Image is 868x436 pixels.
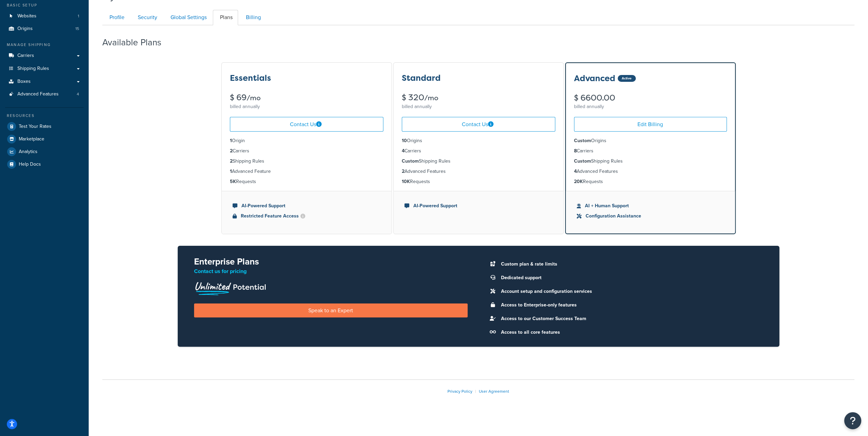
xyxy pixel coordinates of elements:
[102,10,130,25] a: Profile
[230,93,383,102] div: $ 69
[574,168,577,175] strong: 4
[5,62,84,75] a: Shipping Rules
[77,91,79,97] span: 4
[402,137,555,145] li: Origins
[475,388,476,394] span: |
[844,412,861,429] button: Open Resource Center
[577,202,724,210] li: AI + Human Support
[230,157,383,165] li: Shipping Rules
[402,102,555,111] div: billed annually
[574,137,591,144] strong: Custom
[131,10,163,25] a: Security
[194,267,468,276] p: Contact us for pricing
[5,88,84,101] a: Advanced Features 4
[424,93,438,103] small: /mo
[233,212,381,220] li: Restricted Feature Access
[498,314,763,324] li: Access to our Customer Success Team
[230,137,232,144] strong: 1
[19,149,38,155] span: Analytics
[17,26,33,32] span: Origins
[574,157,591,165] strong: Custom
[574,94,727,102] div: $ 6600.00
[194,303,468,317] a: Speak to an Expert
[404,202,553,210] li: AI-Powered Support
[574,157,727,165] li: Shipping Rules
[17,79,31,85] span: Boxes
[230,157,233,165] strong: 2
[574,178,583,185] strong: 20K
[402,137,407,144] strong: 10
[239,10,266,25] a: Billing
[574,117,727,132] a: Edit Billing
[102,37,172,47] h2: Available Plans
[447,388,472,394] a: Privacy Policy
[230,74,271,82] h3: Essentials
[574,74,615,83] h3: Advanced
[574,147,577,154] strong: 8
[5,158,84,170] li: Help Docs
[5,22,84,35] a: Origins 15
[247,93,261,103] small: /mo
[230,117,383,132] a: Contact Us
[230,147,233,154] strong: 2
[5,10,84,22] li: Websites
[5,133,84,145] a: Marketplace
[402,147,555,155] li: Carriers
[19,124,52,130] span: Test Your Rates
[577,212,724,220] li: Configuration Assistance
[498,328,763,337] li: Access to all core features
[230,178,383,185] li: Requests
[230,168,383,175] li: Advanced Feature
[5,22,84,35] li: Origins
[17,66,49,72] span: Shipping Rules
[75,26,79,32] span: 15
[213,10,238,25] a: Plans
[574,147,727,155] li: Carriers
[5,10,84,22] a: Websites 1
[402,117,555,132] a: Contact Us
[230,147,383,155] li: Carriers
[5,42,84,48] div: Manage Shipping
[5,120,84,133] a: Test Your Rates
[19,136,44,142] span: Marketplace
[574,178,727,185] li: Requests
[479,388,509,394] a: User Agreement
[498,273,763,283] li: Dedicated support
[402,168,555,175] li: Advanced Features
[5,146,84,158] a: Analytics
[402,147,404,154] strong: 4
[17,13,36,19] span: Websites
[402,74,441,82] h3: Standard
[402,157,555,165] li: Shipping Rules
[402,93,555,102] div: $ 320
[163,10,212,25] a: Global Settings
[402,157,419,165] strong: Custom
[574,137,727,145] li: Origins
[5,88,84,101] li: Advanced Features
[230,178,236,185] strong: 5K
[78,13,79,19] span: 1
[498,300,763,310] li: Access to Enterprise-only features
[574,102,727,111] div: billed annually
[498,287,763,296] li: Account setup and configuration services
[17,53,34,59] span: Carriers
[402,168,404,175] strong: 2
[17,91,59,97] span: Advanced Features
[5,113,84,119] div: Resources
[230,137,383,145] li: Origin
[233,202,381,210] li: AI-Powered Support
[194,280,266,295] img: Unlimited Potential
[5,49,84,62] a: Carriers
[402,178,410,185] strong: 10K
[5,75,84,88] a: Boxes
[230,102,383,111] div: billed annually
[498,259,763,269] li: Custom plan & rate limits
[402,178,555,185] li: Requests
[194,257,468,267] h2: Enterprise Plans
